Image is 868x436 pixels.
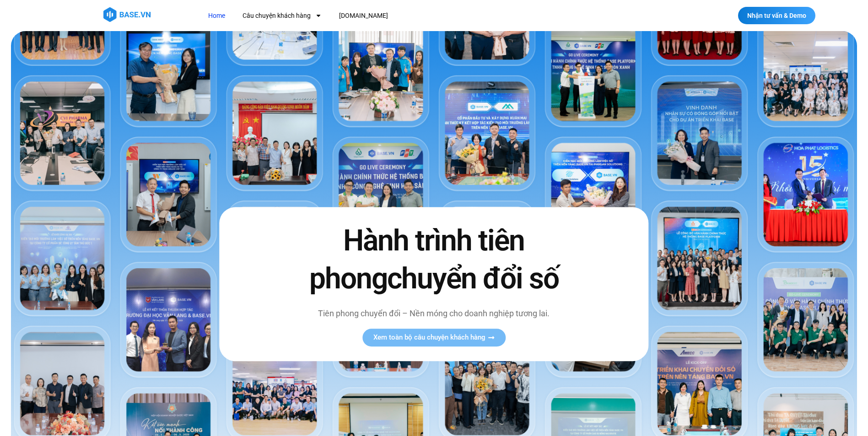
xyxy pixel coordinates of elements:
span: chuyển đổi số [387,262,559,296]
nav: Menu [201,7,556,24]
a: Xem toàn bộ câu chuyện khách hàng [362,329,506,346]
a: Home [201,7,232,24]
a: Nhận tư vấn & Demo [738,7,815,24]
span: Xem toàn bộ câu chuyện khách hàng [373,334,485,341]
span: Nhận tư vấn & Demo [747,12,806,19]
h2: Hành trình tiên phong [290,222,578,298]
a: [DOMAIN_NAME] [332,7,395,24]
p: Tiên phong chuyển đổi – Nền móng cho doanh nghiệp tương lai. [290,307,578,319]
a: Câu chuyện khách hàng [236,7,329,24]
